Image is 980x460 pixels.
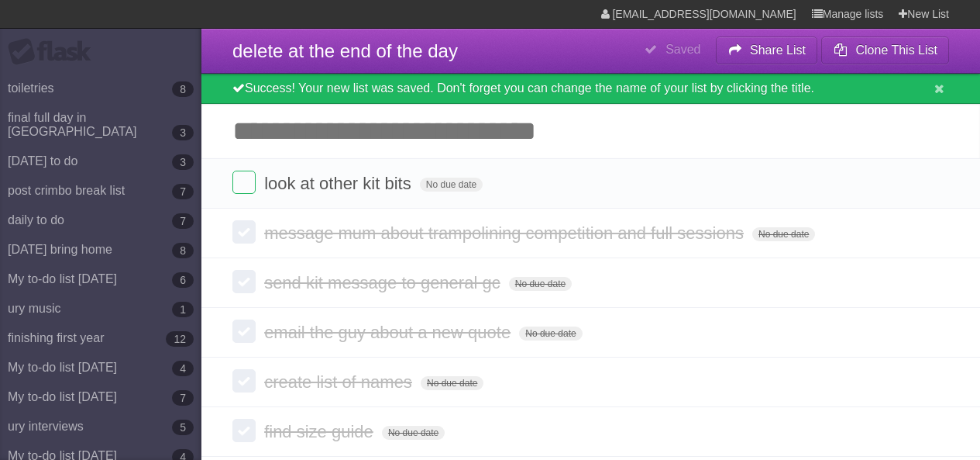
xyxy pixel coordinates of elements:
b: 8 [172,81,194,97]
b: 7 [172,390,194,406]
span: message mum about trampolining competition and full sessions [264,223,748,243]
b: Share List [750,43,806,57]
span: No due date [420,178,483,192]
span: delete at the end of the day [232,40,458,61]
b: 12 [166,331,194,347]
span: look at other kit bits [264,174,415,193]
label: Done [232,369,256,393]
div: Success! Your new list was saved. Don't forget you can change the name of your list by clicking t... [201,74,980,104]
div: Flask [8,38,101,66]
b: 7 [172,213,194,229]
span: create list of names [264,372,416,392]
b: 1 [172,302,194,317]
label: Done [232,220,256,244]
span: email the guy about a new quote [264,323,514,342]
b: Clone This List [855,43,937,57]
b: 5 [172,420,194,435]
button: Share List [716,36,818,64]
b: 3 [172,154,194,170]
b: 7 [172,184,194,199]
label: Done [232,171,256,194]
span: find size guide [264,422,377,441]
label: Done [232,320,256,343]
span: No due date [421,376,483,390]
span: send kit message to general gc [264,273,504,292]
b: 6 [172,272,194,288]
span: No due date [382,426,445,440]
span: No due date [519,327,582,341]
b: 3 [172,125,194,140]
b: 4 [172,361,194,376]
span: No due date [752,227,815,241]
button: Clone This List [821,36,949,64]
span: No due date [509,277,572,291]
label: Done [232,270,256,293]
b: 8 [172,243,194,258]
label: Done [232,419,256,442]
b: Saved [665,43,700,56]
